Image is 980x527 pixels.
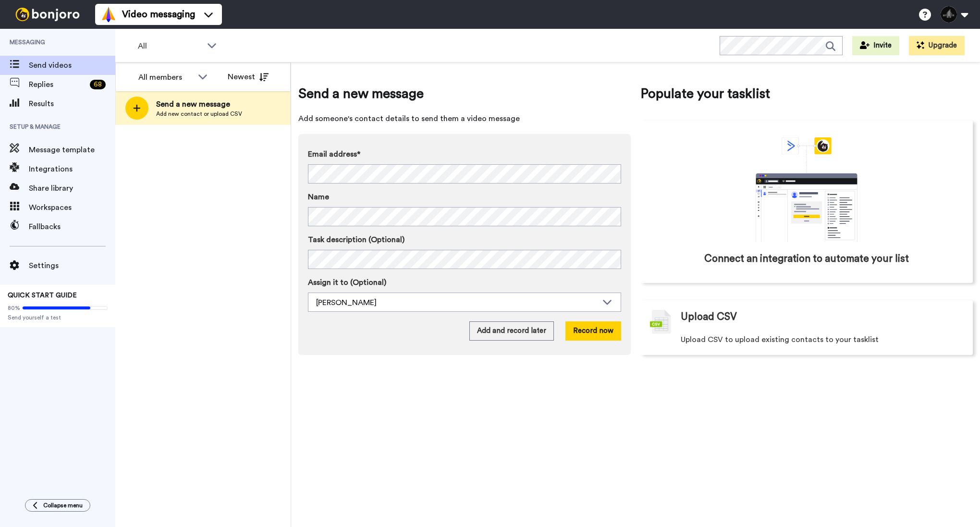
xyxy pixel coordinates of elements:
span: Connect an integration to automate your list [704,252,909,266]
span: 80% [8,304,20,312]
span: QUICK START GUIDE [8,292,77,299]
label: Email address* [308,148,621,160]
span: Upload CSV [681,310,737,324]
button: Invite [852,36,899,55]
button: Newest [220,67,276,86]
button: Record now [565,321,621,341]
span: Send a new message [156,98,242,110]
img: bj-logo-header-white.svg [12,8,84,21]
span: Add someone's contact details to send them a video message [298,113,631,124]
span: Add new contact or upload CSV [156,110,242,118]
div: All members [138,72,193,83]
div: animation [735,137,879,242]
span: Send yourself a test [8,314,108,321]
div: 68 [90,80,106,89]
span: Send videos [29,60,115,71]
span: Message template [29,144,115,156]
label: Task description (Optional) [308,234,621,245]
span: Integrations [29,163,115,175]
button: Collapse menu [25,499,90,512]
span: Video messaging [122,8,195,21]
span: Fallbacks [29,221,115,233]
img: csv-grey.png [650,310,671,334]
span: Collapse menu [43,502,83,509]
button: Upgrade [909,36,965,55]
img: vm-color.svg [101,7,116,22]
span: Send a new message [298,84,631,103]
span: All [138,40,202,52]
span: Share library [29,183,115,194]
span: Populate your tasklist [640,84,973,103]
button: Add and record later [469,321,554,341]
span: Replies [29,79,86,90]
span: Name [308,191,329,203]
span: Workspaces [29,202,115,213]
span: Results [29,98,115,110]
div: [PERSON_NAME] [316,297,598,308]
span: Upload CSV to upload existing contacts to your tasklist [681,334,879,345]
label: Assign it to (Optional) [308,277,621,288]
span: Settings [29,260,115,271]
